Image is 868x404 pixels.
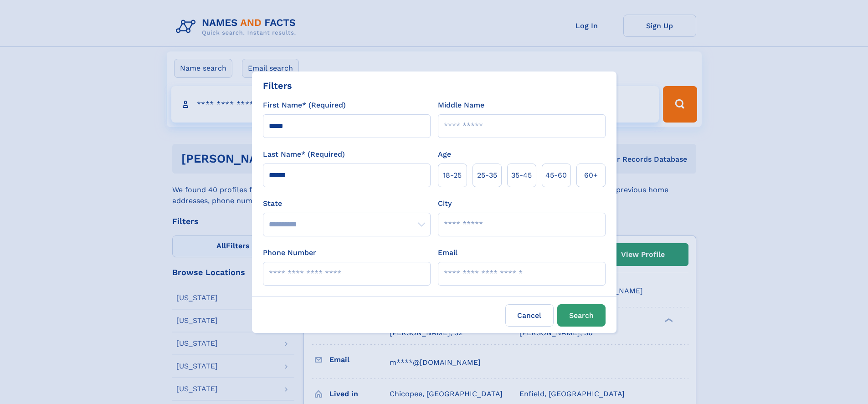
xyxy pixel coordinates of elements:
label: Last Name* (Required) [263,149,345,160]
label: Email [438,247,457,258]
span: 25‑35 [477,170,497,181]
div: Filters [263,79,292,92]
label: City [438,198,452,209]
label: Middle Name [438,100,484,111]
span: 35‑45 [511,170,532,181]
label: Age [438,149,451,160]
label: First Name* (Required) [263,100,346,111]
span: 60+ [584,170,598,181]
span: 45‑60 [545,170,567,181]
label: State [263,198,431,209]
button: Search [557,304,606,327]
label: Phone Number [263,247,316,258]
label: Cancel [505,304,554,327]
span: 18‑25 [443,170,462,181]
